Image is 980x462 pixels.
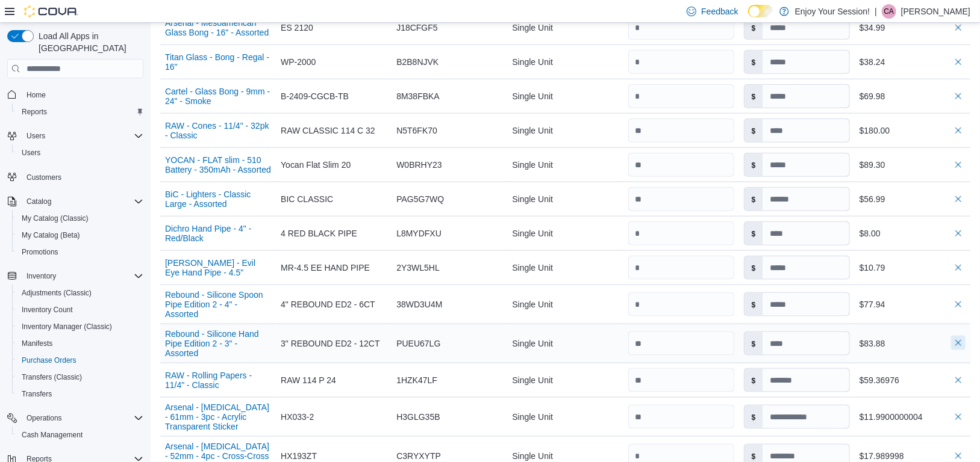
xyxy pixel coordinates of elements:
div: Single Unit [507,405,623,429]
div: $69.98 [860,89,966,103]
a: Users [17,146,45,160]
button: Manifests [12,335,148,352]
div: $89.30 [860,158,966,172]
div: Single Unit [507,84,623,108]
label: $ [744,153,763,176]
div: $38.24 [860,55,966,69]
button: Rebound - Silicone Spoon Pipe Edition 2 - 4" - Assorted [165,290,271,319]
a: Promotions [17,245,63,259]
span: Inventory Count [22,305,73,315]
div: Chantel Albert [882,4,896,19]
label: $ [744,369,763,392]
span: Transfers [17,387,143,401]
a: Inventory Count [17,303,78,317]
a: Transfers (Classic) [17,370,87,384]
label: $ [744,256,763,279]
span: PUEU67LG [396,336,440,351]
span: Purchase Orders [17,353,143,368]
span: Yocan Flat Slim 20 [281,158,351,172]
span: Purchase Orders [22,356,76,365]
span: B-2409-CGCB-TB [281,89,349,103]
button: Transfers (Classic) [12,369,148,386]
button: Transfers [12,386,148,402]
a: My Catalog (Classic) [17,211,93,226]
span: 1HZK47LF [396,373,437,387]
span: MR-4.5 EE HAND PIPE [281,260,370,275]
a: Inventory Manager (Classic) [17,319,117,334]
button: Cash Management [12,427,148,443]
button: Dichro Hand Pipe - 4" - Red/Black [165,224,271,243]
button: Inventory [2,268,148,285]
button: Operations [2,410,148,427]
p: Enjoy Your Session! [795,4,870,19]
img: Cova [24,5,78,17]
span: Operations [27,413,62,423]
span: B2B8NJVK [396,55,439,69]
span: Inventory Manager (Classic) [17,319,143,334]
div: Single Unit [507,292,623,316]
button: Users [12,144,148,161]
div: Single Unit [507,256,623,280]
button: My Catalog (Classic) [12,210,148,227]
div: Single Unit [507,153,623,177]
button: Customers [2,168,148,186]
span: RAW 114 P 24 [281,373,336,387]
div: Single Unit [507,221,623,245]
a: Customers [22,170,66,185]
div: $83.88 [860,336,966,351]
span: Home [27,90,46,100]
span: My Catalog (Classic) [22,214,89,223]
span: CA [884,4,894,19]
button: Home [2,85,148,103]
div: Single Unit [507,50,623,74]
span: 38WD3U4M [396,297,442,312]
span: Inventory Manager (Classic) [22,322,112,331]
span: Transfers (Classic) [22,372,82,382]
div: Single Unit [507,119,623,143]
span: W0BRHY23 [396,158,442,172]
span: My Catalog (Beta) [22,230,80,240]
a: My Catalog (Beta) [17,228,85,242]
button: [PERSON_NAME] - Evil Eye Hand Pipe - 4.5" [165,258,271,277]
p: | [875,4,877,19]
label: $ [744,16,763,39]
div: Single Unit [507,16,623,40]
label: $ [744,188,763,211]
span: My Catalog (Classic) [17,211,143,226]
label: $ [744,222,763,245]
button: Adjustments (Classic) [12,285,148,301]
button: RAW - Cones - 11/4" - 32pk - Classic [165,121,271,140]
button: Arsenal - [MEDICAL_DATA] - 61mm - 3pc - Acrylic Transparent Sticker [165,402,271,431]
span: Transfers (Classic) [17,370,143,384]
span: Users [22,129,143,143]
span: Cash Management [22,430,83,440]
a: Home [22,88,51,102]
a: Manifests [17,336,57,351]
button: Users [22,129,50,143]
span: 3" REBOUND ED2 - 12CT [281,336,379,351]
span: Load All Apps in [GEOGRAPHIC_DATA] [34,30,143,54]
span: 2Y3WL5HL [396,260,440,275]
span: Adjustments (Classic) [17,286,143,300]
label: $ [744,119,763,142]
span: 4" REBOUND ED2 - 6CT [281,297,375,312]
span: Inventory [22,269,143,283]
button: Rebound - Silicone Hand Pipe Edition 2 - 3" - Assorted [165,329,271,358]
button: Operations [22,411,67,425]
span: Feedback [701,5,738,17]
div: $8.00 [860,226,966,241]
a: Reports [17,105,52,119]
span: Transfers [22,389,52,399]
label: $ [744,293,763,316]
span: Reports [22,107,47,117]
span: 4 RED BLACK PIPE [281,226,357,241]
span: Inventory Count [17,303,143,317]
button: BiC - Lighters - Classic Large - Assorted [165,189,271,209]
a: Cash Management [17,428,87,442]
button: My Catalog (Beta) [12,227,148,244]
span: ES 2120 [281,20,313,35]
button: Users [2,128,148,144]
label: $ [744,51,763,73]
a: Purchase Orders [17,353,81,368]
